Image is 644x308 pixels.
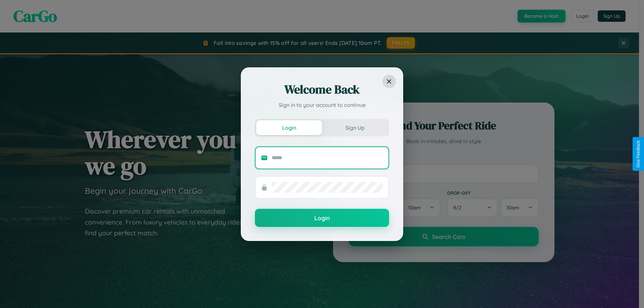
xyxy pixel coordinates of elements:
[256,120,322,135] button: Login
[255,81,389,98] h2: Welcome Back
[322,120,388,135] button: Sign Up
[255,101,389,109] p: Sign in to your account to continue
[636,140,641,168] div: Give Feedback
[255,209,389,227] button: Login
